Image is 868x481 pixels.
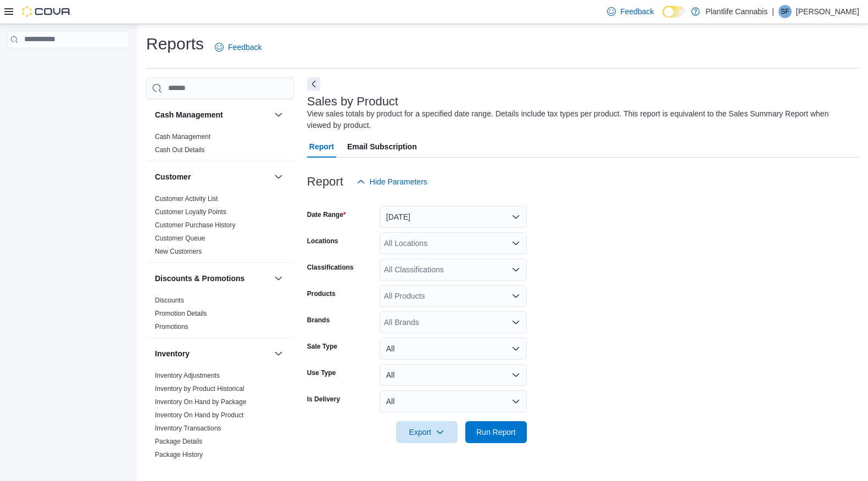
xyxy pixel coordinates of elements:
[155,348,270,359] button: Inventory
[272,272,285,285] button: Discounts & Promotions
[380,206,527,228] button: [DATE]
[778,5,792,18] div: Sean Fisher
[307,77,320,91] button: Next
[370,176,427,187] span: Hide Parameters
[155,451,203,458] a: Package History
[155,273,270,284] button: Discounts & Promotions
[155,194,218,203] span: Customer Activity List
[347,136,417,158] span: Email Subscription
[396,421,458,443] button: Export
[307,95,398,108] h3: Sales by Product
[155,450,203,459] span: Package History
[307,237,338,245] label: Locations
[307,210,346,219] label: Date Range
[155,195,218,203] a: Customer Activity List
[155,323,188,331] a: Promotions
[272,170,285,183] button: Customer
[155,273,244,284] h3: Discounts & Promotions
[155,208,226,216] a: Customer Loyalty Points
[155,372,220,379] a: Inventory Adjustments
[146,192,294,262] div: Customer
[155,437,203,446] span: Package Details
[663,6,686,18] input: Dark Mode
[155,221,236,229] a: Customer Purchase History
[155,398,247,406] a: Inventory On Hand by Package
[155,424,221,432] a: Inventory Transactions
[796,5,859,18] p: [PERSON_NAME]
[155,146,205,154] a: Cash Out Details
[146,130,294,161] div: Cash Management
[307,108,854,131] div: View sales totals by product for a specified date range. Details include tax types per product. T...
[352,171,432,193] button: Hide Parameters
[228,42,261,53] span: Feedback
[155,109,270,120] button: Cash Management
[155,146,205,154] span: Cash Out Details
[663,18,663,18] span: Dark Mode
[155,424,221,433] span: Inventory Transactions
[309,136,334,158] span: Report
[511,239,520,248] button: Open list of options
[155,322,188,331] span: Promotions
[403,421,451,443] span: Export
[155,132,210,141] span: Cash Management
[146,294,294,338] div: Discounts & Promotions
[620,6,654,17] span: Feedback
[155,438,203,445] a: Package Details
[705,5,767,18] p: Plantlife Cannabis
[155,171,191,182] h3: Customer
[155,411,243,420] span: Inventory On Hand by Product
[155,398,247,406] span: Inventory On Hand by Package
[307,289,336,298] label: Products
[307,342,337,351] label: Sale Type
[307,368,336,377] label: Use Type
[511,265,520,274] button: Open list of options
[155,411,243,419] a: Inventory On Hand by Product
[155,208,226,216] span: Customer Loyalty Points
[210,36,266,58] a: Feedback
[603,1,658,23] a: Feedback
[272,347,285,360] button: Inventory
[511,292,520,300] button: Open list of options
[476,427,516,438] span: Run Report
[155,297,184,304] a: Discounts
[307,175,343,188] h3: Report
[155,309,207,318] span: Promotion Details
[22,6,71,17] img: Cova
[7,51,130,77] nav: Complex example
[155,348,190,359] h3: Inventory
[155,247,202,256] span: New Customers
[307,395,340,404] label: Is Delivery
[155,133,210,141] a: Cash Management
[380,364,527,386] button: All
[155,221,236,230] span: Customer Purchase History
[380,338,527,360] button: All
[155,234,205,242] a: Customer Queue
[307,316,330,325] label: Brands
[155,385,244,393] a: Inventory by Product Historical
[155,296,184,305] span: Discounts
[155,248,202,255] a: New Customers
[307,263,354,272] label: Classifications
[146,33,204,55] h1: Reports
[155,371,220,380] span: Inventory Adjustments
[772,5,774,18] p: |
[155,384,244,393] span: Inventory by Product Historical
[155,234,205,243] span: Customer Queue
[272,108,285,121] button: Cash Management
[781,5,789,18] span: SF
[511,318,520,327] button: Open list of options
[155,310,207,317] a: Promotion Details
[155,171,270,182] button: Customer
[155,109,223,120] h3: Cash Management
[380,390,527,412] button: All
[465,421,527,443] button: Run Report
